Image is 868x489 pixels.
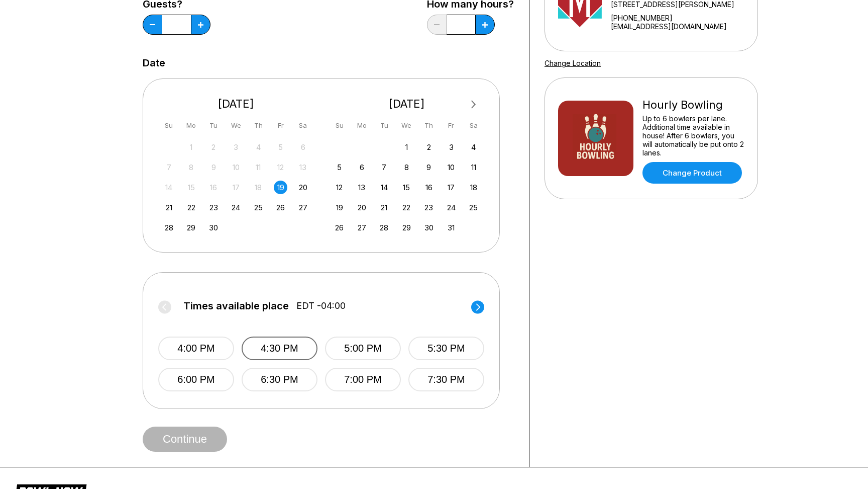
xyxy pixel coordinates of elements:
[400,160,413,174] div: Choose Wednesday, October 8th, 2025
[184,181,198,194] div: Not available Monday, September 15th, 2025
[377,221,391,234] div: Choose Tuesday, October 28th, 2025
[229,160,243,174] div: Not available Wednesday, September 10th, 2025
[400,221,413,234] div: Choose Wednesday, October 29th, 2025
[158,97,314,111] div: [DATE]
[355,119,369,132] div: Mo
[184,119,198,132] div: Mo
[377,181,391,194] div: Choose Tuesday, October 14th, 2025
[252,140,265,154] div: Not available Thursday, September 4th, 2025
[377,119,391,132] div: Tu
[325,368,401,391] button: 7:00 PM
[611,22,753,31] a: [EMAIL_ADDRESS][DOMAIN_NAME]
[642,98,744,112] div: Hourly Bowling
[162,119,176,132] div: Su
[296,140,310,154] div: Not available Saturday, September 6th, 2025
[207,140,221,154] div: Not available Tuesday, September 2nd, 2025
[207,201,221,214] div: Choose Tuesday, September 23rd, 2025
[422,119,436,132] div: Th
[445,140,458,154] div: Choose Friday, October 3rd, 2025
[183,300,289,311] span: Times available place
[355,201,369,214] div: Choose Monday, October 20th, 2025
[162,181,176,194] div: Not available Sunday, September 14th, 2025
[242,337,317,360] button: 4:30 PM
[611,14,753,22] div: [PHONE_NUMBER]
[467,201,480,214] div: Choose Saturday, October 25th, 2025
[162,221,176,234] div: Choose Sunday, September 28th, 2025
[207,221,221,234] div: Choose Tuesday, September 30th, 2025
[274,119,287,132] div: Fr
[445,201,458,214] div: Choose Friday, October 24th, 2025
[467,160,480,174] div: Choose Saturday, October 11th, 2025
[467,119,480,132] div: Sa
[400,119,413,132] div: We
[333,221,346,234] div: Choose Sunday, October 26th, 2025
[242,368,317,391] button: 6:30 PM
[445,181,458,194] div: Choose Friday, October 17th, 2025
[207,181,221,194] div: Not available Tuesday, September 16th, 2025
[229,140,243,154] div: Not available Wednesday, September 3rd, 2025
[355,181,369,194] div: Choose Monday, October 13th, 2025
[274,140,287,154] div: Not available Friday, September 5th, 2025
[252,181,265,194] div: Not available Thursday, September 18th, 2025
[466,97,482,113] button: Next Month
[467,181,480,194] div: Choose Saturday, October 18th, 2025
[252,201,265,214] div: Choose Thursday, September 25th, 2025
[329,97,485,111] div: [DATE]
[545,59,601,67] a: Change Location
[355,160,369,174] div: Choose Monday, October 6th, 2025
[445,221,458,234] div: Choose Friday, October 31st, 2025
[332,139,482,234] div: month 2025-10
[143,57,165,68] label: Date
[296,300,346,311] span: EDT -04:00
[296,119,310,132] div: Sa
[400,181,413,194] div: Choose Wednesday, October 15th, 2025
[207,119,221,132] div: Tu
[274,181,287,194] div: Choose Friday, September 19th, 2025
[400,201,413,214] div: Choose Wednesday, October 22nd, 2025
[333,119,346,132] div: Su
[161,139,311,234] div: month 2025-09
[229,181,243,194] div: Not available Wednesday, September 17th, 2025
[408,337,484,360] button: 5:30 PM
[274,201,287,214] div: Choose Friday, September 26th, 2025
[158,368,234,391] button: 6:00 PM
[377,160,391,174] div: Choose Tuesday, October 7th, 2025
[377,201,391,214] div: Choose Tuesday, October 21st, 2025
[642,162,742,184] a: Change Product
[162,201,176,214] div: Choose Sunday, September 21st, 2025
[445,160,458,174] div: Choose Friday, October 10th, 2025
[325,337,401,360] button: 5:00 PM
[184,221,198,234] div: Choose Monday, September 29th, 2025
[184,160,198,174] div: Not available Monday, September 8th, 2025
[642,114,744,157] div: Up to 6 bowlers per lane. Additional time available in house! After 6 bowlers, you will automatic...
[422,221,436,234] div: Choose Thursday, October 30th, 2025
[355,221,369,234] div: Choose Monday, October 27th, 2025
[558,101,633,176] img: Hourly Bowling
[400,140,413,154] div: Choose Wednesday, October 1st, 2025
[252,160,265,174] div: Not available Thursday, September 11th, 2025
[207,160,221,174] div: Not available Tuesday, September 9th, 2025
[184,201,198,214] div: Choose Monday, September 22nd, 2025
[422,160,436,174] div: Choose Thursday, October 9th, 2025
[408,368,484,391] button: 7:30 PM
[333,181,346,194] div: Choose Sunday, October 12th, 2025
[296,181,310,194] div: Choose Saturday, September 20th, 2025
[422,201,436,214] div: Choose Thursday, October 23rd, 2025
[445,119,458,132] div: Fr
[158,337,234,360] button: 4:00 PM
[422,181,436,194] div: Choose Thursday, October 16th, 2025
[333,201,346,214] div: Choose Sunday, October 19th, 2025
[274,160,287,174] div: Not available Friday, September 12th, 2025
[162,160,176,174] div: Not available Sunday, September 7th, 2025
[184,140,198,154] div: Not available Monday, September 1st, 2025
[422,140,436,154] div: Choose Thursday, October 2nd, 2025
[296,201,310,214] div: Choose Saturday, September 27th, 2025
[252,119,265,132] div: Th
[333,160,346,174] div: Choose Sunday, October 5th, 2025
[467,140,480,154] div: Choose Saturday, October 4th, 2025
[296,160,310,174] div: Not available Saturday, September 13th, 2025
[229,119,243,132] div: We
[229,201,243,214] div: Choose Wednesday, September 24th, 2025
